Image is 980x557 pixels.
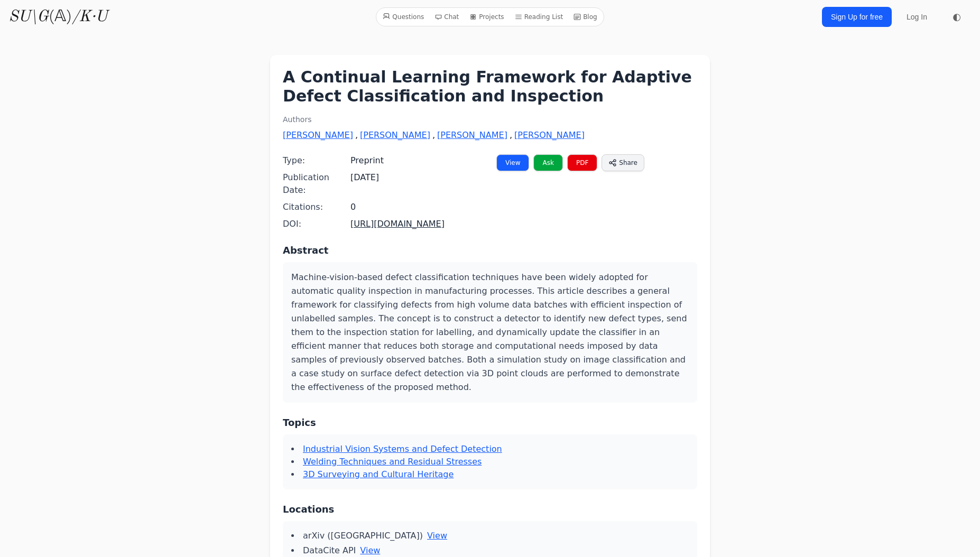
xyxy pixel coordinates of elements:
li: DataCite API [291,544,689,557]
a: 3D Surveying and Cultural Heritage [303,469,454,479]
li: arXiv ([GEOGRAPHIC_DATA]) [291,530,689,542]
a: Ask [533,154,562,171]
a: SU\G(𝔸)/K·U [8,7,107,26]
a: [PERSON_NAME] [437,129,507,142]
a: Blog [569,10,602,24]
span: Citations: [283,201,350,213]
span: ◐ [953,12,961,22]
p: Machine-vision-based defect classification techniques have been widely adopted for automatic qual... [291,271,689,394]
a: [URL][DOMAIN_NAME] [350,219,445,229]
a: [PERSON_NAME] [514,129,585,142]
a: Log In [900,7,933,26]
span: DOI: [283,218,350,230]
a: PDF [567,154,597,171]
span: Type: [283,154,350,167]
button: ◐ [946,6,967,27]
a: [PERSON_NAME] [360,129,430,142]
a: Projects [465,10,508,24]
span: Publication Date: [283,171,350,197]
a: Chat [430,10,463,24]
i: SU\G [8,9,49,25]
a: Welding Techniques and Residual Stresses [303,457,482,467]
span: Preprint [350,154,384,167]
a: Reading List [511,10,568,24]
span: [DATE] [350,171,379,184]
h3: Topics [283,415,697,430]
a: View [496,154,529,171]
a: View [427,530,447,542]
h3: Abstract [283,243,697,258]
a: Questions [378,10,428,24]
h1: A Continual Learning Framework for Adaptive Defect Classification and Inspection [283,68,697,106]
h2: Authors [283,114,697,125]
a: [PERSON_NAME] [283,129,353,142]
a: Industrial Vision Systems and Defect Detection [303,444,502,454]
span: Share [619,158,637,168]
span: 0 [350,201,356,213]
i: /K·U [72,9,107,25]
a: View [360,544,380,557]
h3: Locations [283,502,697,517]
a: Sign Up for free [822,7,892,27]
div: , , , [283,129,697,142]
